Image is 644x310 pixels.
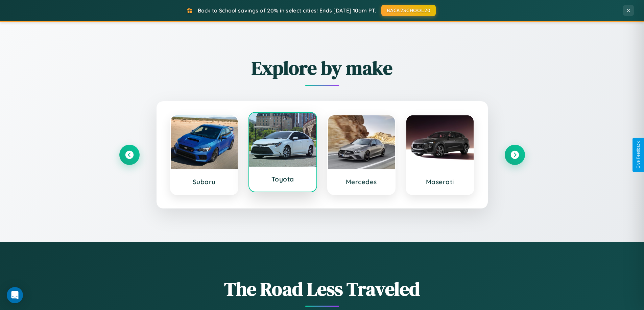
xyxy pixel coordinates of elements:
[256,175,310,183] h3: Toyota
[7,287,23,303] div: Open Intercom Messenger
[177,178,231,186] h3: Subaru
[119,55,525,81] h2: Explore by make
[381,5,436,16] button: BACK2SCHOOL20
[636,141,641,169] div: Give Feedback
[335,178,388,186] h3: Mercedes
[198,7,376,14] span: Back to School savings of 20% in select cities! Ends [DATE] 10am PT.
[413,178,467,186] h3: Maserati
[119,276,525,302] h1: The Road Less Traveled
